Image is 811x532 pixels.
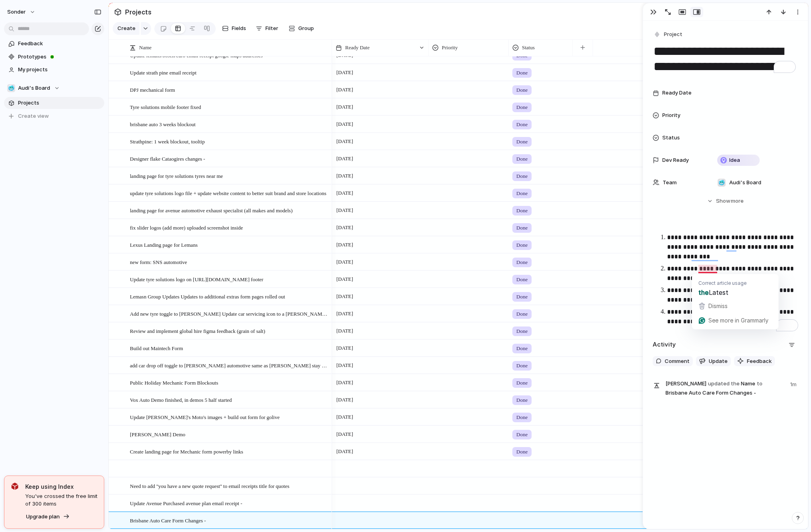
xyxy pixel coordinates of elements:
[334,102,355,112] span: [DATE]
[516,362,528,370] span: Done
[653,194,798,208] button: Showmore
[25,492,97,508] span: You've crossed the free limit of 300 items
[729,156,740,164] span: Idea
[130,223,243,232] span: fix slider logos (add more) uploaded screenshot inside
[18,53,101,61] span: Prototypes
[7,8,26,16] span: sonder
[18,84,50,92] span: Audi's Board
[334,309,355,318] span: [DATE]
[130,378,218,387] span: Public Holiday Mechanic Form Blockouts
[516,207,528,215] span: Done
[334,292,355,301] span: [DATE]
[516,172,528,180] span: Done
[516,327,528,335] span: Done
[253,22,281,35] button: Filter
[117,24,136,32] span: Create
[516,396,528,404] span: Done
[516,310,528,318] span: Done
[716,197,730,205] span: Show
[298,24,314,32] span: Group
[130,361,329,370] span: add car drop off toggle to [PERSON_NAME] automotive same as [PERSON_NAME] stay overnight for cale...
[790,379,798,389] span: 1m
[130,481,289,490] span: Need to add ''you have a new quote request'' to email receipts title for quotes
[334,447,355,456] span: [DATE]
[334,223,355,232] span: [DATE]
[24,511,72,522] button: Upgrade plan
[4,97,104,109] a: Projects
[345,44,370,52] span: Ready Date
[516,431,528,439] span: Done
[130,171,223,180] span: landing page for tyre solutions tyres near me
[18,40,101,48] span: Feedback
[4,110,104,122] button: Create view
[665,379,785,397] span: Name Brisbane Auto Care Form Changes -
[130,516,206,525] span: Brisbane Auto Care Form Changes -
[662,89,692,97] span: Ready Date
[265,24,278,32] span: Filter
[653,340,676,349] h2: Activity
[7,84,15,92] div: 🥶
[757,380,762,388] span: to
[709,357,728,365] span: Update
[516,345,528,353] span: Done
[653,356,693,367] button: Comment
[334,274,355,284] span: [DATE]
[130,395,232,404] span: Vox Auto Demo finished, in demos 5 half started
[516,155,528,163] span: Done
[662,111,680,119] span: Priority
[130,429,185,439] span: [PERSON_NAME] Demo
[130,119,196,129] span: brisbane auto 3 weeks blockout
[18,66,101,74] span: My projects
[334,395,355,405] span: [DATE]
[18,99,101,107] span: Projects
[130,257,187,266] span: new form: SNS automotive
[130,292,285,301] span: Lemasn Group Updates Updates to additional extras form pages rolled out
[516,138,528,146] span: Done
[18,112,49,120] span: Create view
[4,6,40,18] button: sonder
[516,413,528,421] span: Done
[334,343,355,353] span: [DATE]
[734,356,775,367] button: Feedback
[516,121,528,129] span: Done
[729,179,761,187] span: Audi's Board
[334,137,355,146] span: [DATE]
[662,134,680,142] span: Status
[4,38,104,50] a: Feedback
[334,154,355,163] span: [DATE]
[522,44,535,52] span: Status
[130,326,265,335] span: Review and implement global hire figma feedback (grain of salt)
[334,188,355,198] span: [DATE]
[130,188,326,197] span: update tyre solutions logo file + update website content to better suit brand and store locations
[334,68,355,77] span: [DATE]
[130,498,242,508] span: Update Avenue Purchased avenue plan email receipt -
[334,257,355,267] span: [DATE]
[516,86,528,94] span: Done
[696,356,731,367] button: Update
[516,258,528,266] span: Done
[123,5,153,19] span: Projects
[516,241,528,249] span: Done
[334,429,355,439] span: [DATE]
[516,69,528,77] span: Done
[516,379,528,387] span: Done
[25,482,97,491] span: Keep using Index
[516,448,528,456] span: Done
[334,171,355,181] span: [DATE]
[130,102,201,111] span: Tyre solutions mobile footer fixed
[334,412,355,422] span: [DATE]
[139,44,152,52] span: Name
[653,43,798,75] textarea: To enrich screen reader interactions, please activate Accessibility in Grammarly extension settings
[718,179,726,187] div: 🥶
[747,357,772,365] span: Feedback
[130,68,196,77] span: Update strath pine email receipt
[663,179,677,187] span: Team
[334,240,355,250] span: [DATE]
[130,274,263,284] span: Update tyre solutions logo on [URL][DOMAIN_NAME] footer
[4,51,104,63] a: Prototypes
[662,156,689,164] span: Dev Ready
[652,29,685,40] button: Project
[516,224,528,232] span: Done
[708,380,740,388] span: updated the
[130,154,205,163] span: Designer flake Cataogires changes -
